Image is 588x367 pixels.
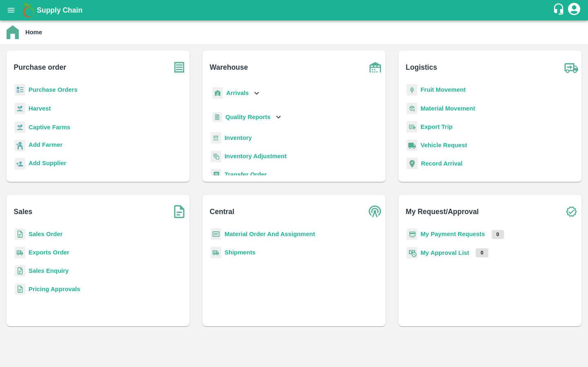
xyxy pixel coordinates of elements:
[29,105,51,112] a: Harvest
[421,105,475,112] a: Material Movement
[29,268,69,274] a: Sales Enquiry
[561,201,581,222] img: check
[25,29,42,35] b: Home
[406,62,437,73] b: Logistics
[14,62,66,73] b: Purchase order
[225,135,252,141] a: Inventory
[15,140,25,152] img: farmer
[29,124,70,130] a: Captive Farms
[2,1,20,20] button: open drawer
[567,2,581,19] div: account of current user
[365,201,385,222] img: central
[211,84,261,102] div: Arrivals
[407,102,417,115] img: material
[169,57,189,77] img: purchase
[421,86,466,93] a: Fruit Movement
[407,121,417,133] img: delivery
[15,247,25,259] img: shipments
[421,250,469,256] a: My Approval List
[14,206,33,217] b: Sales
[29,86,78,93] a: Purchase Orders
[407,228,417,240] img: payment
[407,158,418,169] img: recordArrival
[15,84,25,96] img: reciept
[210,206,234,217] b: Central
[212,112,222,122] img: qualityReport
[29,159,66,170] a: Add Supplier
[15,158,25,170] img: supplier
[211,169,221,181] img: whTransfer
[406,206,479,217] b: My Request/Approval
[226,90,249,96] b: Arrivals
[407,84,417,96] img: fruit
[552,3,567,18] div: customer-support
[476,248,488,257] p: 0
[492,230,504,239] p: 0
[20,2,37,18] img: logo
[29,286,80,292] a: Pricing Approvals
[29,140,62,151] a: Add Farmer
[407,139,417,151] img: vehicle
[29,249,69,256] a: Exports Order
[15,283,25,295] img: sales
[225,153,287,159] a: Inventory Adjustment
[37,4,552,16] a: Supply Chain
[169,201,189,222] img: soSales
[365,57,385,77] img: warehouse
[211,132,221,144] img: whInventory
[212,87,223,99] img: whArrival
[7,25,19,39] img: home
[225,249,256,256] a: Shipments
[421,142,467,148] a: Vehicle Request
[225,171,267,178] a: Transfer Order
[225,114,271,120] b: Quality Reports
[407,247,417,259] img: approval
[15,121,25,133] img: harvest
[211,228,221,240] img: centralMaterial
[15,265,25,277] img: sales
[210,62,248,73] b: Warehouse
[29,160,66,166] b: Add Supplier
[29,141,62,148] b: Add Farmer
[225,231,315,237] a: Material Order And Assignment
[211,150,221,162] img: inventory
[37,6,82,14] b: Supply Chain
[211,247,221,259] img: shipments
[211,109,283,126] div: Quality Reports
[15,228,25,240] img: sales
[421,124,452,130] a: Export Trip
[421,231,485,237] a: My Payment Requests
[561,57,581,77] img: truck
[29,231,62,237] a: Sales Order
[421,160,463,167] a: Record Arrival
[15,102,25,115] img: harvest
